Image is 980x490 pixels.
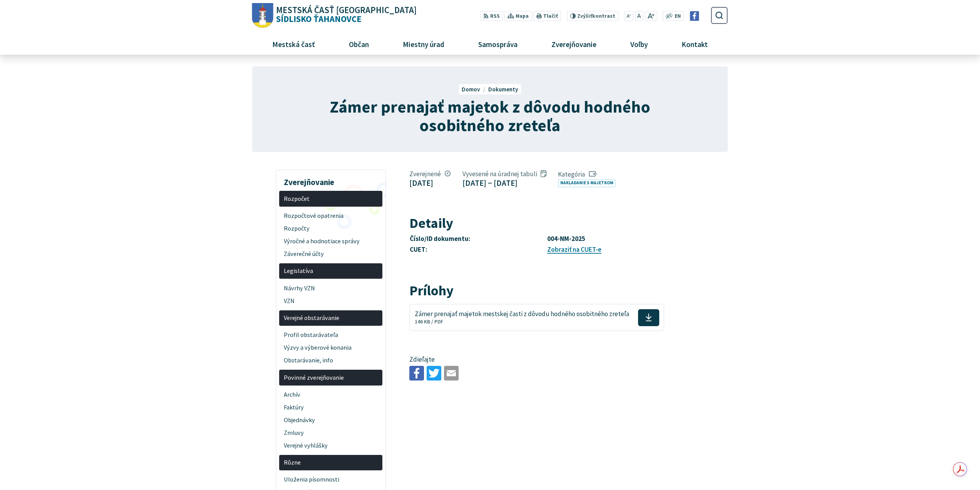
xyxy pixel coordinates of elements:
a: Mestská časť [258,34,329,54]
span: Mapa [516,12,529,20]
a: Obstarávanie, info [279,354,382,367]
span: Záverečné účty [284,248,378,260]
span: Zverejňovanie [548,34,599,54]
a: Zámer prenajať majetok mestskej časti z dôvodu hodného osobitného zreteľa 146 KB / PDF [409,304,664,331]
span: Rozpočty [284,222,378,235]
a: Povinné zverejňovanie [279,370,382,386]
span: Faktúry [284,401,378,414]
a: Uloženia písomnosti [279,473,382,486]
a: Samospráva [464,34,532,54]
span: Obstarávanie, info [284,354,378,367]
a: Návrhy VZN [279,282,382,295]
a: Občan [335,34,383,54]
img: Prejsť na domovskú stránku [252,3,273,28]
a: RSS [480,11,503,21]
a: Rozpočet [279,191,382,207]
a: Výzvy a výberové konania [279,342,382,354]
span: Domov [462,86,480,93]
span: Objednávky [284,414,378,426]
a: Miestny úrad [389,34,458,54]
span: Verejné obstarávanie [284,312,378,324]
a: Dokumenty [488,86,518,93]
h2: Prílohy [409,283,669,298]
a: Objednávky [279,414,382,426]
span: RSS [490,12,500,20]
button: Nastaviť pôvodnú veľkosť písma [635,11,643,21]
th: Číslo/ID dokumentu: [409,234,546,244]
a: Rozpočtové opatrenia [279,210,382,222]
a: Zverejňovanie [538,34,611,54]
a: Rôzne [279,455,382,471]
button: Tlačiť [533,11,561,21]
span: Zámer prenajať majetok z dôvodu hodného osobitného zreteľa [330,96,650,136]
span: Mestská časť [269,34,318,54]
span: Kategória [558,170,619,178]
img: Zdieľať na Facebooku [409,366,424,381]
a: Mapa [504,11,532,21]
a: Nakladanie s majetkom [558,179,616,187]
span: Sídlisko Ťahanovce [273,6,417,24]
span: Výročné a hodnotiace správy [284,235,378,248]
span: Tlačiť [543,13,558,19]
span: Občan [346,34,372,54]
span: Samospráva [475,34,520,54]
th: CUET: [409,244,546,255]
button: Zväčšiť veľkosť písma [645,11,657,21]
span: Povinné zverejňovanie [284,371,378,384]
a: Archív [279,388,382,401]
span: Zmluvy [284,426,378,439]
a: Faktúry [279,401,382,414]
span: Legislatíva [284,265,378,278]
a: EN [673,12,683,20]
span: Mestská časť [GEOGRAPHIC_DATA] [276,6,417,15]
a: Voľby [616,34,662,54]
span: Zvýšiť [577,13,592,19]
figcaption: [DATE] − [DATE] [462,178,546,188]
span: Uloženia písomnosti [284,473,378,486]
a: Zmluvy [279,426,382,439]
span: Návrhy VZN [284,282,378,295]
a: VZN [279,295,382,307]
a: Kontakt [668,34,722,54]
span: Zverejnené [409,170,451,178]
span: Vyvesené na úradnej tabuli [462,170,546,178]
span: Kontakt [679,34,711,54]
span: Zámer prenajať majetok mestskej časti z dôvodu hodného osobitného zreteľa [415,310,629,318]
button: Zmenšiť veľkosť písma [624,11,633,21]
a: Profil obstarávateľa [279,329,382,342]
strong: 004-NM-2025 [547,234,585,243]
button: Zvýšiťkontrast [567,11,618,21]
a: Výročné a hodnotiace správy [279,235,382,248]
a: Záverečné účty [279,248,382,260]
span: Rozpočtové opatrenia [284,210,378,222]
span: Profil obstarávateľa [284,329,378,342]
span: Výzvy a výberové konania [284,342,378,354]
h2: Detaily [409,216,669,231]
a: Logo Sídlisko Ťahanovce, prejsť na domovskú stránku. [252,3,417,28]
h3: Zverejňovanie [279,172,382,188]
span: Rôzne [284,456,378,469]
a: Verejné obstarávanie [279,310,382,326]
img: Zdieľať e-mailom [444,366,459,381]
span: Archív [284,388,378,401]
img: Prejsť na Facebook stránku [690,11,699,21]
a: Legislatíva [279,263,382,279]
a: Zobraziť na CUET-e [547,245,601,254]
span: kontrast [577,13,615,19]
span: Miestny úrad [400,34,447,54]
span: EN [675,12,681,20]
a: Rozpočty [279,222,382,235]
span: VZN [284,295,378,307]
a: Verejné vyhlášky [279,439,382,452]
span: 146 KB / PDF [415,318,443,325]
span: Rozpočet [284,192,378,205]
p: Zdieľajte [409,355,669,365]
span: Voľby [628,34,651,54]
a: Domov [462,86,488,93]
span: Verejné vyhlášky [284,439,378,452]
figcaption: [DATE] [409,178,451,188]
img: Zdieľať na Twitteri [427,366,441,381]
